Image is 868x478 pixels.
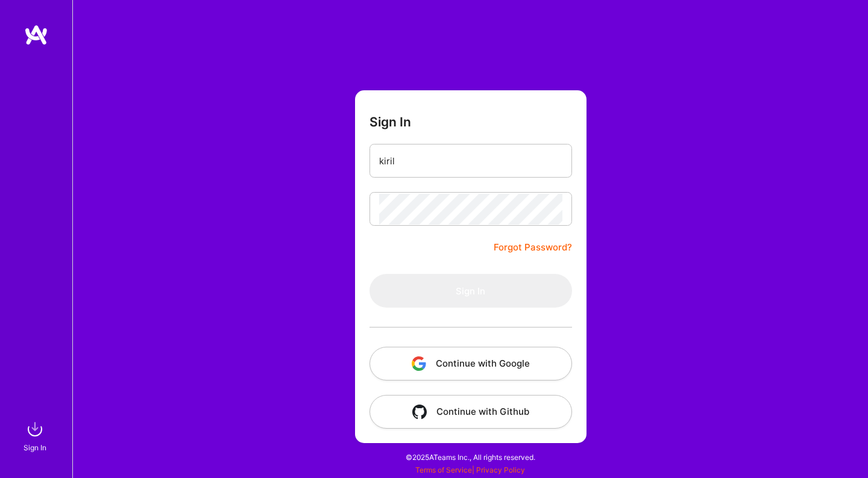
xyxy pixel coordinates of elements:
[24,441,46,454] div: Sign In
[370,395,572,429] button: Continue with Github
[415,465,472,474] a: Terms of Service
[412,405,427,419] img: icon
[23,417,47,441] img: sign in
[25,417,47,454] a: sign inSign In
[412,356,426,371] img: icon
[370,274,572,308] button: Sign In
[72,442,868,472] div: © 2025 ATeams Inc., All rights reserved.
[415,465,525,474] span: |
[379,146,562,176] input: Email...
[370,347,572,380] button: Continue with Google
[494,240,572,255] a: Forgot Password?
[370,114,411,129] h3: Sign In
[476,465,525,474] a: Privacy Policy
[24,24,48,46] img: logo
